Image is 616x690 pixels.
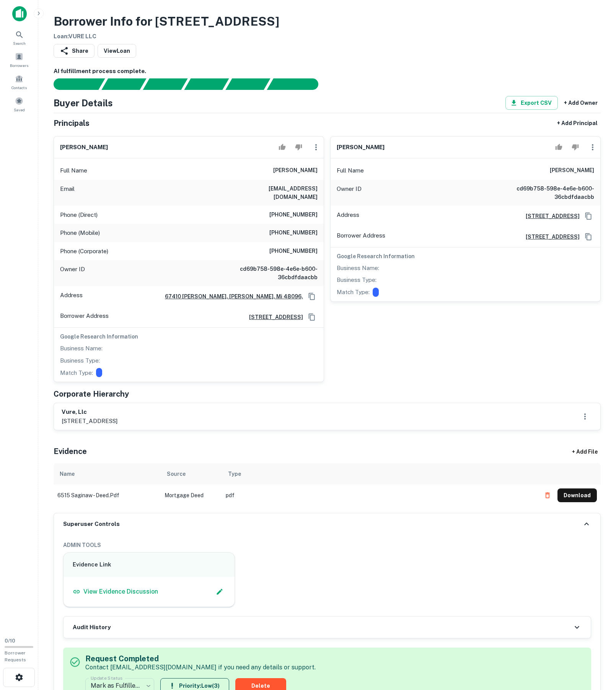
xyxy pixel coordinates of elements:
a: Search [2,27,36,48]
p: Full Name [337,166,364,175]
button: Download [557,488,597,502]
h6: [PERSON_NAME] [337,143,385,152]
p: Borrower Address [60,311,109,323]
button: Accept [552,140,565,155]
button: Accept [275,140,289,155]
p: Business Name: [337,264,379,273]
h6: Google Research Information [337,252,594,260]
button: Reject [292,140,305,155]
h3: Borrower Info for [STREET_ADDRESS] [54,12,279,31]
iframe: Chat Widget [578,629,616,666]
div: Documents found, AI parsing details... [143,78,187,90]
p: Email [60,184,75,201]
div: Your request is received and processing... [101,78,146,90]
a: Saved [2,94,36,114]
h5: Principals [54,117,90,129]
div: Sending borrower request to AI... [44,78,102,90]
th: Type [222,463,537,485]
span: Contacts [11,85,27,91]
h6: Loan : VURE LLC [54,32,279,41]
button: Edit Slack Link [214,586,225,597]
h6: vure, llc [62,408,117,417]
div: Principals found, still searching for contact information. This may take time... [225,78,270,90]
p: Borrower Address [337,231,385,242]
h6: [PERSON_NAME] [273,166,318,175]
a: [STREET_ADDRESS] [243,313,303,321]
a: View Evidence Discussion [73,587,158,596]
p: Match Type: [60,368,93,378]
img: capitalize-icon.png [12,6,27,21]
button: + Add Owner [561,96,601,110]
div: Name [60,469,75,478]
a: Contacts [2,72,36,92]
a: [STREET_ADDRESS] [520,212,580,220]
div: + Add File [558,445,611,459]
h6: Google Research Information [60,332,318,341]
span: 0 / 10 [5,638,15,644]
h6: Evidence Link [73,560,225,569]
div: AI fulfillment process complete. [267,78,328,90]
p: Match Type: [337,288,370,297]
h6: [PHONE_NUMBER] [269,228,318,238]
h4: Buyer Details [54,96,113,110]
h5: Corporate Hierarchy [54,388,129,400]
button: + Add Principal [554,116,601,130]
h6: cd69b758-598e-4e6e-b600-36cbdfdaacbb [502,184,594,201]
td: Mortgage Deed [161,485,222,506]
p: View Evidence Discussion [83,587,158,596]
p: [STREET_ADDRESS] [62,417,117,426]
p: Phone (Mobile) [60,228,100,238]
p: Phone (Corporate) [60,247,108,256]
p: Business Name: [60,344,103,353]
h6: Audit History [73,623,111,632]
h6: [PERSON_NAME] [60,143,108,152]
h5: Evidence [54,446,87,457]
p: Owner ID [60,265,85,282]
button: Copy Address [583,231,594,242]
span: Search [13,40,26,46]
p: Contact [EMAIL_ADDRESS][DOMAIN_NAME] if you need any details or support. [85,663,316,672]
span: Saved [14,107,25,113]
a: ViewLoan [98,44,136,58]
h6: [PHONE_NUMBER] [269,210,318,220]
th: Name [54,463,161,485]
button: Copy Address [306,291,318,302]
h6: [EMAIL_ADDRESS][DOMAIN_NAME] [226,184,318,201]
h6: ADMIN TOOLS [63,541,591,549]
p: Address [60,291,83,302]
h5: Request Completed [85,653,316,664]
div: scrollable content [54,463,601,513]
button: Export CSV [505,96,558,110]
button: Reject [569,140,582,155]
p: Address [337,210,359,222]
button: Share [54,44,95,58]
h6: cd69b758-598e-4e6e-b600-36cbdfdaacbb [226,265,318,282]
button: Delete file [541,489,554,501]
td: 6515 saginaw - deed.pdf [54,485,161,506]
td: pdf [222,485,537,506]
p: Full Name [60,166,87,175]
span: Borrowers [10,62,28,68]
p: Owner ID [337,184,362,201]
h6: AI fulfillment process complete. [54,67,601,76]
div: Type [228,469,241,478]
a: Borrowers [2,49,36,70]
p: Business Type: [337,275,376,285]
a: [STREET_ADDRESS] [520,233,580,241]
h6: [PHONE_NUMBER] [269,247,318,256]
p: Phone (Direct) [60,210,98,220]
div: Source [167,469,186,478]
th: Source [161,463,222,485]
span: Borrower Requests [5,650,26,662]
a: 67410 [PERSON_NAME], [PERSON_NAME], Mi 48096, [159,292,303,301]
div: Principals found, AI now looking for contact information... [184,78,229,90]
